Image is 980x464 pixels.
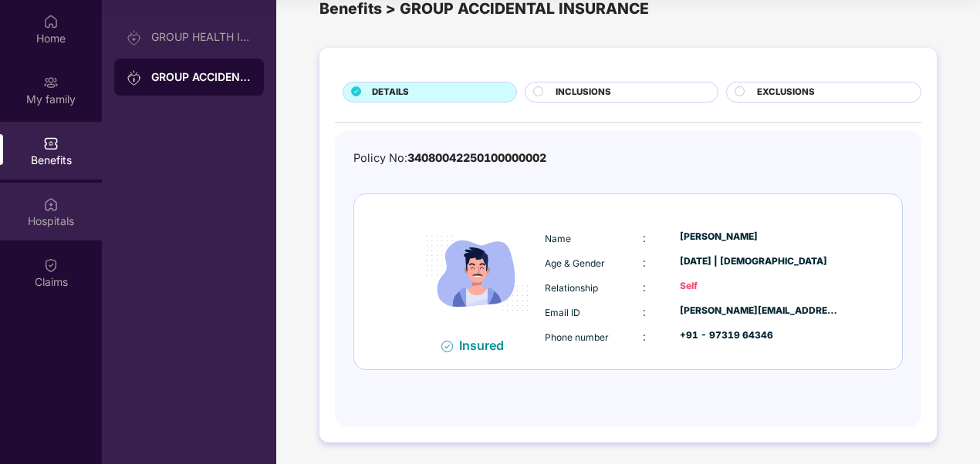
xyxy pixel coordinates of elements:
div: Policy No: [353,150,546,167]
span: EXCLUSIONS [757,86,815,99]
span: 34080042250100000002 [407,151,546,164]
div: Insured [459,338,513,353]
span: INCLUSIONS [556,86,611,99]
span: Phone number [545,331,609,343]
div: [DATE] | [DEMOGRAPHIC_DATA] [680,254,839,269]
span: : [643,305,646,318]
span: Name [545,233,571,244]
span: Email ID [545,307,580,318]
div: GROUP HEALTH INSURANCE [151,31,252,43]
img: icon [414,210,541,337]
img: svg+xml;base64,PHN2ZyBpZD0iQ2xhaW0iIHhtbG5zPSJodHRwOi8vd3d3LnczLm9yZy8yMDAwL3N2ZyIgd2lkdGg9IjIwIi... [43,257,59,273]
div: GROUP ACCIDENTAL INSURANCE [151,69,252,85]
span: : [643,256,646,269]
span: Age & Gender [545,257,605,269]
img: svg+xml;base64,PHN2ZyBpZD0iQmVuZWZpdHMiIHhtbG5zPSJodHRwOi8vd3d3LnczLm9yZy8yMDAwL3N2ZyIgd2lkdGg9Ij... [43,136,59,151]
span: DETAILS [372,86,409,99]
span: Relationship [545,282,598,294]
div: Self [680,279,839,294]
span: : [643,330,646,343]
div: [PERSON_NAME][EMAIL_ADDRESS][DOMAIN_NAME] [680,304,839,318]
img: svg+xml;base64,PHN2ZyB3aWR0aD0iMjAiIGhlaWdodD0iMjAiIHZpZXdCb3g9IjAgMCAyMCAyMCIgZmlsbD0ibm9uZSIgeG... [127,70,142,86]
span: : [643,231,646,244]
div: [PERSON_NAME] [680,230,839,244]
span: : [643,281,646,294]
img: svg+xml;base64,PHN2ZyBpZD0iSG9tZSIgeG1sbnM9Imh0dHA6Ly93d3cudzMub3JnLzIwMDAvc3ZnIiB3aWR0aD0iMjAiIG... [43,14,59,29]
img: svg+xml;base64,PHN2ZyBpZD0iSG9zcGl0YWxzIiB4bWxucz0iaHR0cDovL3d3dy53My5vcmcvMjAwMC9zdmciIHdpZHRoPS... [43,197,59,212]
img: svg+xml;base64,PHN2ZyB3aWR0aD0iMjAiIGhlaWdodD0iMjAiIHZpZXdCb3g9IjAgMCAyMCAyMCIgZmlsbD0ibm9uZSIgeG... [127,30,142,45]
img: svg+xml;base64,PHN2ZyB4bWxucz0iaHR0cDovL3d3dy53My5vcmcvMjAwMC9zdmciIHdpZHRoPSIxNiIgaGVpZ2h0PSIxNi... [441,341,453,352]
div: +91 - 97319 64346 [680,328,839,343]
img: svg+xml;base64,PHN2ZyB3aWR0aD0iMjAiIGhlaWdodD0iMjAiIHZpZXdCb3g9IjAgMCAyMCAyMCIgZmlsbD0ibm9uZSIgeG... [43,75,59,90]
